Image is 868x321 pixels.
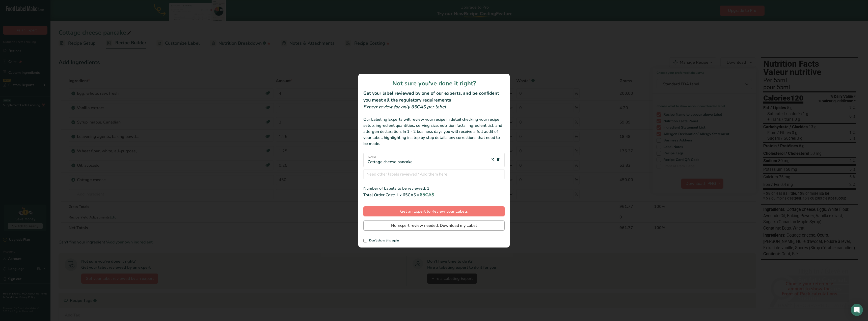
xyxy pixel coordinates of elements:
h2: Get your label reviewed by one of our experts, and be confident you meet all the regulatory requi... [363,90,505,104]
div: Number of Labels to be reviewed: 1 [363,185,505,191]
div: Cottage cheese pancake [368,155,413,165]
span: Get an Expert to Review your Labels [400,208,468,214]
span: Don't show this again [367,239,399,242]
button: No Expert review needed. Download my Label [363,220,505,231]
div: Open Intercom Messenger [851,304,863,316]
div: Expert review for only 65CA$ per label [363,104,505,110]
h1: Not sure you've done it right? [363,79,505,88]
div: Total Order Cost: 1 x 65CA$ = [363,191,505,198]
input: Need other labels reviewed? Add them here [363,169,505,179]
div: Our Labeling Experts will review your recipe in detail checking your recipe setup, ingredient qua... [363,116,505,147]
span: No Expert review needed. Download my Label [391,223,477,229]
button: Get an Expert to Review your Labels [363,206,505,216]
span: [DATE] [368,155,413,159]
span: 65CA$ [420,192,434,198]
